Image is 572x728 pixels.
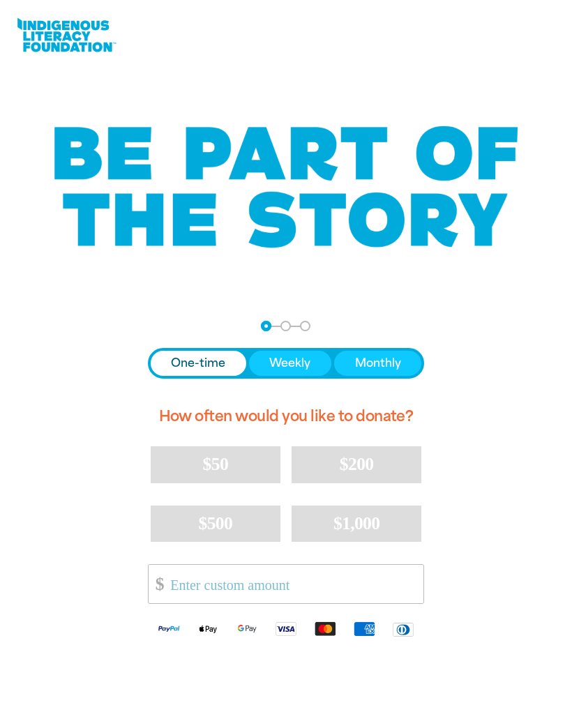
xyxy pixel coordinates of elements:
[249,351,331,376] button: Weekly
[292,506,421,542] button: $1,000
[151,506,280,542] button: $500
[203,454,228,474] span: $50
[355,355,401,372] span: Monthly
[384,621,423,637] img: Diners Club logo
[261,321,271,331] button: Navigate to step 1 of 3 to enter your donation amount
[171,355,225,372] span: One-time
[280,321,291,331] button: Navigate to step 2 of 3 to enter your details
[345,621,384,637] img: American Express logo
[148,395,425,437] h2: How often would you like to donate?
[340,454,374,474] span: $200
[151,446,280,483] button: $50
[199,513,233,533] span: $500
[269,355,310,372] span: Weekly
[306,621,345,637] img: Mastercard logo
[334,351,421,376] button: Monthly
[227,621,266,637] img: Google Pay logo
[42,98,530,276] img: Be part of the story
[149,621,188,637] img: Paypal logo
[148,609,425,648] div: Available payment methods
[292,446,421,483] button: $200
[300,321,310,331] button: Navigate to step 3 of 3 to enter your payment details
[333,513,380,533] span: $1,000
[151,351,246,376] button: One-time
[149,568,164,600] span: $
[266,621,306,637] img: Visa logo
[148,348,425,379] div: Donation frequency
[160,565,423,603] input: Enter custom amount
[188,621,227,637] img: Apple Pay logo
